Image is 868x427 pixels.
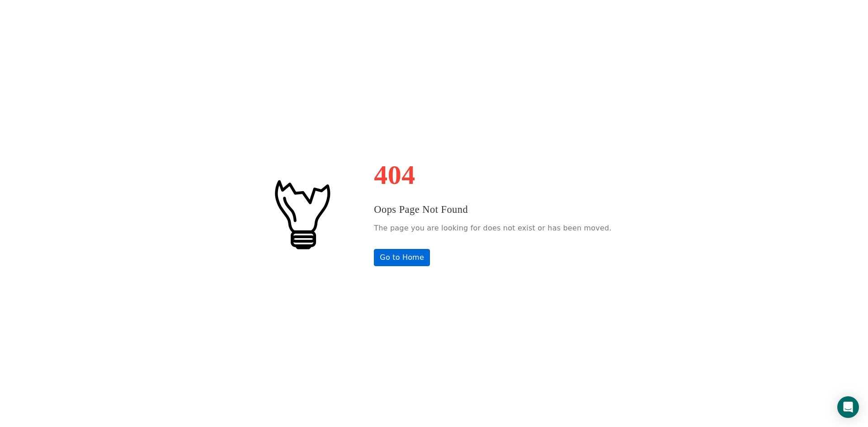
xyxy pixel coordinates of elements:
[256,169,347,259] img: #
[374,221,611,235] p: The page you are looking for does not exist or has been moved.
[837,396,859,418] div: Open Intercom Messenger
[374,161,611,188] h1: 404
[374,202,611,217] h3: Oops Page Not Found
[374,249,430,266] a: Go to Home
